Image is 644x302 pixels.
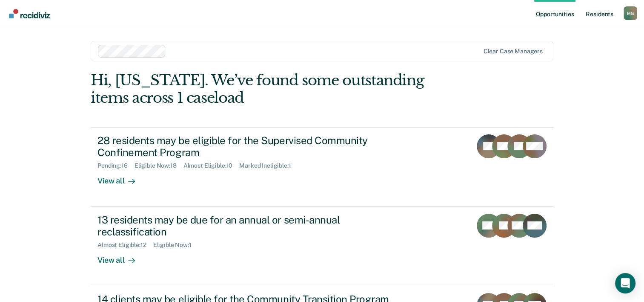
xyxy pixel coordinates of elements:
div: Clear case managers [484,48,543,55]
div: 13 residents may be due for an annual or semi-annual reclassification [97,214,396,238]
div: Hi, [US_STATE]. We’ve found some outstanding items across 1 caseload [91,72,461,107]
a: 28 residents may be eligible for the Supervised Community Confinement ProgramPending:16Eligible N... [91,127,553,207]
div: Eligible Now : 1 [153,241,198,249]
div: Almost Eligible : 10 [183,162,240,169]
div: Marked Ineligible : 1 [239,162,298,169]
img: Recidiviz [9,9,50,18]
div: Almost Eligible : 12 [97,241,153,249]
div: Pending : 16 [97,162,135,169]
div: 28 residents may be eligible for the Supervised Community Confinement Program [97,134,396,159]
button: Profile dropdown button [624,6,637,20]
div: View all [97,249,145,265]
div: M G [624,6,637,20]
div: View all [97,169,145,186]
a: 13 residents may be due for an annual or semi-annual reclassificationAlmost Eligible:12Eligible N... [91,207,553,286]
div: Open Intercom Messenger [615,273,635,293]
div: Eligible Now : 18 [135,162,183,169]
